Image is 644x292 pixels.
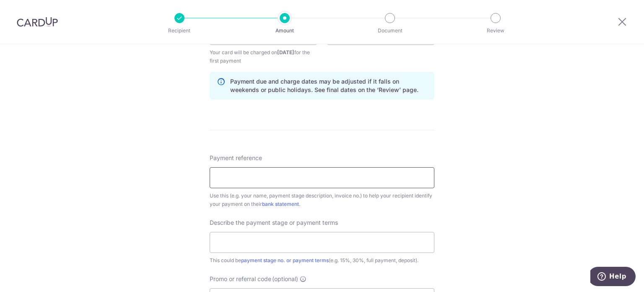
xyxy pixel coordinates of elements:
span: (optional) [272,275,298,283]
span: Promo or referral code [210,275,271,283]
p: Recipient [148,26,210,35]
p: Review [465,26,527,35]
span: [DATE] [277,49,294,55]
p: Amount [254,26,316,35]
span: Payment reference [210,154,262,162]
a: payment stage no. or payment terms [241,257,329,263]
div: Use this (e.g. your name, payment stage description, invoice no.) to help your recipient identify... [210,192,434,208]
div: This could be (e.g. 15%, 30%, full payment, deposit). [210,256,434,265]
span: Your card will be charged on [210,48,317,65]
p: Document [359,26,421,35]
iframe: Opens a widget where you can find more information [590,267,636,288]
p: Payment due and charge dates may be adjusted if it falls on weekends or public holidays. See fina... [230,77,427,94]
span: Describe the payment stage or payment terms [210,218,338,227]
img: CardUp [17,17,58,27]
a: bank statement [262,201,299,207]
